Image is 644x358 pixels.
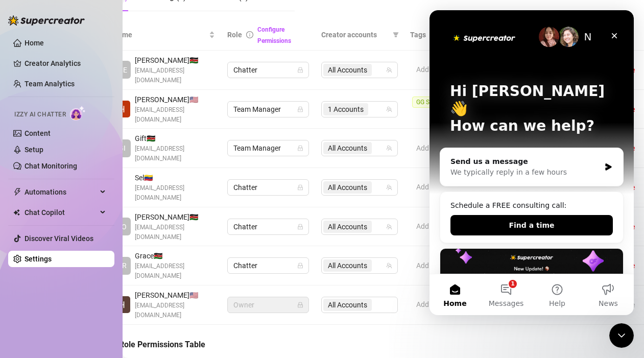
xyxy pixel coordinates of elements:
span: [EMAIL_ADDRESS][DOMAIN_NAME] [135,261,215,281]
span: Automations [25,184,97,200]
span: team [386,262,392,269]
span: [EMAIL_ADDRESS][DOMAIN_NAME] [135,66,215,85]
span: All Accounts [323,259,372,272]
span: [EMAIL_ADDRESS][DOMAIN_NAME] [135,144,215,163]
span: [PERSON_NAME] 🇺🇸 [135,94,215,105]
span: [EMAIL_ADDRESS][DOMAIN_NAME] [135,301,215,320]
a: Setup [25,146,43,154]
img: AI Chatter [70,106,86,121]
span: Grace 🇰🇪 [135,250,215,261]
span: [EMAIL_ADDRESS][DOMAIN_NAME] [135,223,215,242]
span: Creator accounts [321,29,389,40]
span: filter [393,32,399,38]
div: Close [176,16,194,35]
span: Home [14,290,37,297]
h5: Role Permissions Table [107,339,205,351]
span: Chatter [233,62,303,78]
span: filter [391,27,401,42]
span: lock [297,184,303,190]
button: News [153,264,204,305]
span: Chatter [233,219,303,234]
span: thunderbolt [13,188,21,196]
span: Messages [59,290,94,297]
span: [PERSON_NAME] 🇰🇪 [135,55,215,66]
span: All Accounts [328,64,367,76]
span: Tags [410,29,426,40]
span: Team Manager [233,140,303,156]
a: Content [25,129,51,137]
span: [PERSON_NAME] 🇺🇸 [135,290,215,301]
span: Gift 🇰🇪 [135,133,215,144]
span: lock [297,106,303,112]
button: Help [102,264,153,305]
span: All Accounts [328,142,367,154]
span: lock [297,224,303,230]
span: team [386,67,392,73]
span: All Accounts [328,182,367,193]
span: All Accounts [323,221,372,233]
span: lock [297,262,303,269]
span: team [386,184,392,190]
span: Help [120,290,136,297]
span: [EMAIL_ADDRESS][DOMAIN_NAME] [135,105,215,125]
a: Discover Viral Videos [25,234,93,243]
a: Chat Monitoring [25,162,77,170]
img: Chat Copilot [13,209,20,216]
span: All Accounts [323,181,372,194]
span: 1 Accounts [323,103,368,115]
span: Sel 🇻🇪 [135,172,215,183]
span: Team Manager [233,102,303,117]
span: team [386,224,392,230]
a: Team Analytics [25,80,75,88]
span: Izzy AI Chatter [14,110,66,120]
span: Chat Copilot [25,204,97,221]
a: Configure Permissions [257,26,291,44]
span: 1 Accounts [328,104,364,115]
span: team [386,106,392,112]
span: Owner [233,297,303,313]
span: [EMAIL_ADDRESS][DOMAIN_NAME] [135,183,215,203]
a: Home [25,39,44,47]
iframe: Intercom live chat [430,10,634,315]
span: lock [297,302,303,308]
img: Super Mass, Dark Mode, Message Library & Bump Improvements [11,238,194,310]
span: Role [227,31,242,39]
span: All Accounts [328,260,367,271]
span: All Accounts [323,64,372,76]
span: lock [297,145,303,151]
span: All Accounts [328,221,367,232]
iframe: Intercom live chat [609,323,634,348]
a: Creator Analytics [25,55,106,71]
span: Name [113,29,207,40]
a: Settings [25,255,52,263]
span: lock [297,67,303,73]
span: [PERSON_NAME] 🇰🇪 [135,211,215,223]
span: team [386,145,392,151]
span: info-circle [246,31,253,38]
img: logo-BBDzfeDw.svg [8,15,85,26]
span: GG Swaps VA [412,97,458,108]
button: Messages [51,264,102,305]
th: Name [107,19,221,51]
span: Chatter [233,180,303,195]
span: News [169,290,188,297]
span: Chatter [233,258,303,273]
span: All Accounts [323,142,372,154]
